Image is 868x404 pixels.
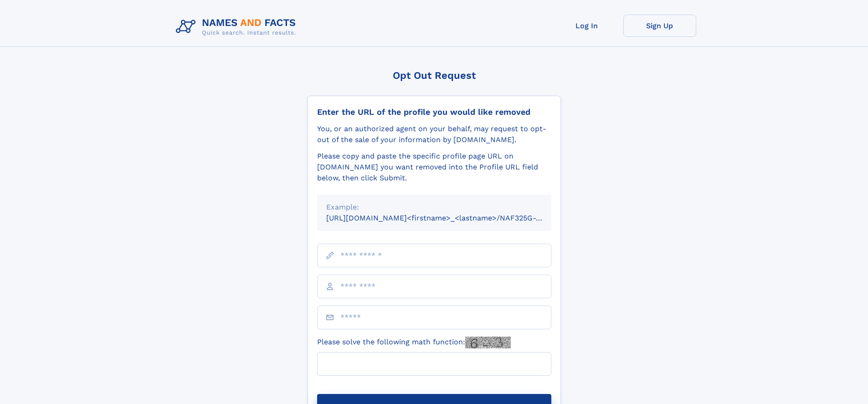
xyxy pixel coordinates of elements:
[317,151,551,184] div: Please copy and paste the specific profile page URL on [DOMAIN_NAME] you want removed into the Pr...
[317,337,511,348] label: Please solve the following math function:
[317,107,551,117] div: Enter the URL of the profile you would like removed
[326,202,542,213] div: Example:
[317,123,551,145] div: You, or an authorized agent on your behalf, may request to opt-out of the sale of your informatio...
[623,15,696,37] a: Sign Up
[326,214,569,222] small: [URL][DOMAIN_NAME]<firstname>_<lastname>/NAF325G-xxxxxxxx
[550,15,623,37] a: Log In
[308,70,561,81] div: Opt Out Request
[172,15,303,39] img: Logo Names and Facts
